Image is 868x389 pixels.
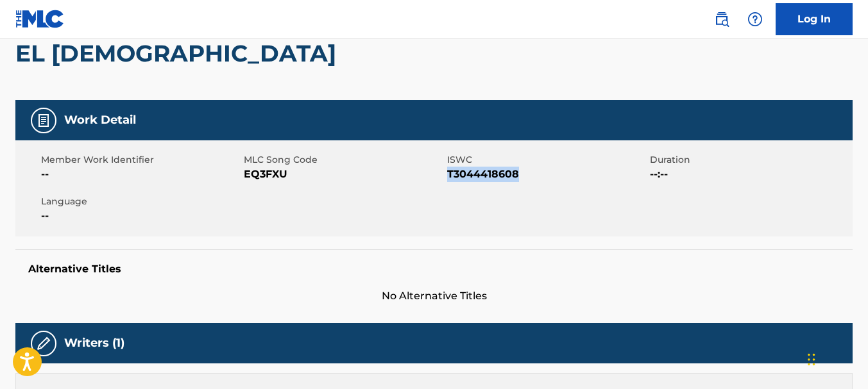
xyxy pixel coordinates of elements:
span: Duration [650,153,849,167]
a: Log In [776,3,853,35]
h5: Writers (1) [64,336,124,351]
span: T3044418608 [447,167,647,182]
img: search [714,12,729,27]
span: Member Work Identifier [41,153,241,167]
h5: Alternative Titles [28,263,840,276]
img: MLC Logo [15,10,65,28]
span: --:-- [650,167,849,182]
iframe: Chat Widget [804,327,868,389]
img: Writers [36,336,51,351]
span: -- [41,167,241,182]
span: -- [41,208,241,224]
div: Help [742,6,768,32]
img: Work Detail [36,113,51,128]
a: Public Search [709,6,735,32]
span: EQ3FXU [244,167,443,182]
span: Language [41,195,241,208]
h2: EL [DEMOGRAPHIC_DATA] [15,39,343,68]
h5: Work Detail [64,113,136,128]
span: ISWC [447,153,647,167]
img: help [747,12,763,27]
span: MLC Song Code [244,153,443,167]
span: No Alternative Titles [15,288,853,304]
div: Arrastrar [808,340,815,379]
div: Widget de chat [804,327,868,389]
